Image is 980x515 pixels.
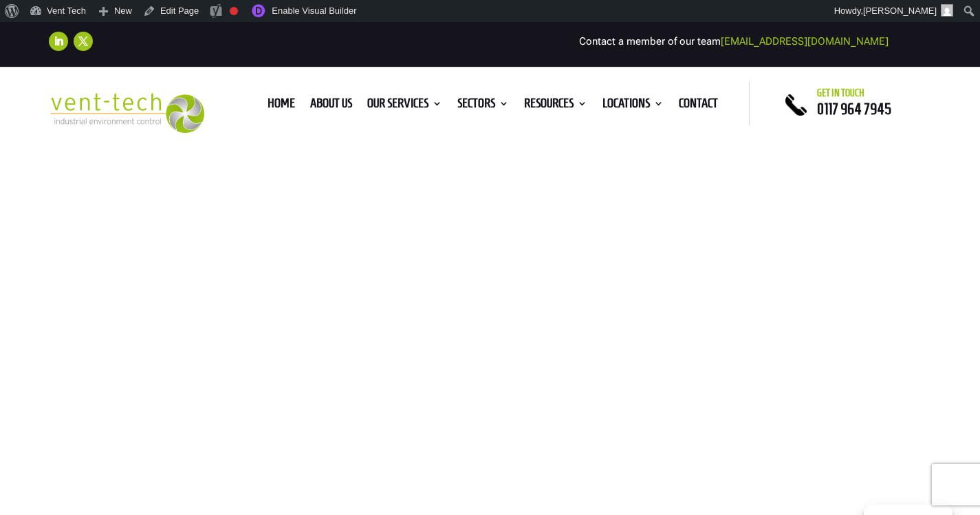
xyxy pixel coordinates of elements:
[817,87,864,98] span: Get in touch
[579,35,889,48] span: Contact a member of our team
[524,98,587,114] a: Resources
[310,98,352,114] a: About us
[817,101,891,117] a: 0117 964 7945
[457,98,509,114] a: Sectors
[268,98,295,114] a: Home
[863,6,937,16] span: [PERSON_NAME]
[49,32,68,51] a: Follow on LinkedIn
[679,98,718,114] a: Contact
[230,7,238,15] div: Focus keyphrase not set
[74,32,93,51] a: Follow on X
[367,98,442,114] a: Our Services
[49,93,204,133] img: 2023-09-27T08_35_16.549ZVENT-TECH---Clear-background
[721,35,889,48] a: [EMAIL_ADDRESS][DOMAIN_NAME]
[602,98,664,114] a: Locations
